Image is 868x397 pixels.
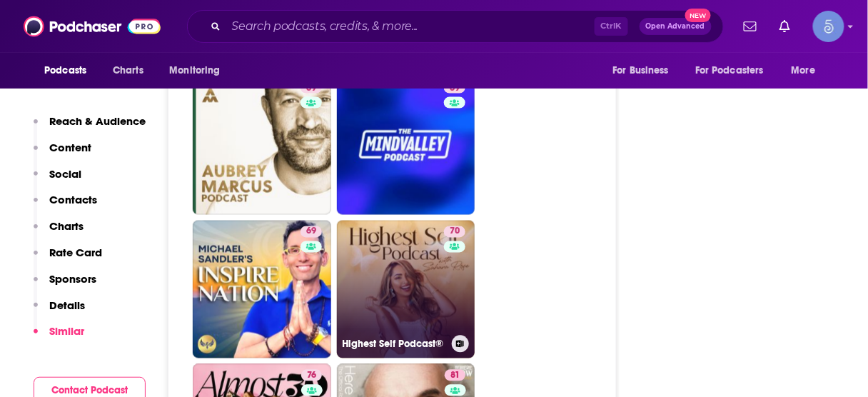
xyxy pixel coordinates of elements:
button: Reach & Audience [34,114,146,141]
a: Charts [104,57,152,84]
a: Show notifications dropdown [738,14,762,39]
span: For Podcasters [695,61,764,81]
button: Similar [34,324,84,351]
button: Show profile menu [813,11,844,42]
p: Contacts [49,193,97,206]
img: User Profile [813,11,844,42]
button: Charts [34,219,84,246]
button: open menu [34,57,105,84]
a: 70Highest Self Podcast® [337,221,475,359]
a: Show notifications dropdown [774,14,796,39]
span: 81 [450,369,460,383]
p: Content [49,141,91,154]
a: 69 [301,226,322,238]
button: Social [34,167,81,194]
span: Podcasts [44,61,86,81]
a: 69 [444,82,465,94]
button: Contacts [34,193,97,219]
a: 76 [301,370,322,381]
p: Details [49,298,85,312]
span: 76 [307,369,316,383]
p: Reach & Audience [49,114,146,128]
span: Open Advanced [646,23,705,30]
button: Sponsors [34,272,96,298]
div: Search podcasts, credits, & more... [187,10,724,43]
span: More [792,61,816,81]
button: Open AdvancedNew [640,18,712,35]
button: open menu [686,57,784,84]
p: Charts [49,219,84,233]
a: 69 [337,76,475,215]
span: Ctrl K [595,17,628,36]
span: Charts [113,61,143,81]
p: Similar [49,324,84,338]
span: For Business [612,61,669,81]
button: Content [34,141,91,167]
span: 70 [450,225,460,239]
button: open menu [159,57,238,84]
span: Monitoring [169,61,220,81]
a: 69 [301,82,322,94]
p: Sponsors [49,272,96,286]
button: open menu [782,57,834,84]
a: 81 [445,370,465,381]
h3: Highest Self Podcast® [343,338,446,351]
span: Logged in as Spiral5-G1 [813,11,844,42]
a: 69 [193,221,331,359]
button: open menu [602,57,687,84]
img: Podchaser - Follow, Share and Rate Podcasts [24,13,161,40]
button: Rate Card [34,246,102,272]
span: 69 [306,225,316,239]
p: Rate Card [49,246,102,259]
span: New [685,9,711,22]
a: 69 [193,76,331,215]
input: Search podcasts, credits, & more... [226,15,595,38]
p: Social [49,167,81,181]
a: 70 [444,226,465,238]
button: Details [34,298,85,325]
